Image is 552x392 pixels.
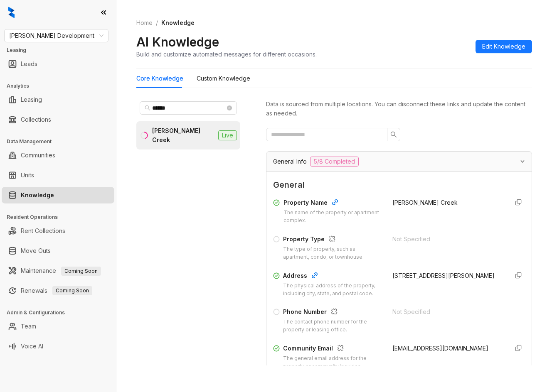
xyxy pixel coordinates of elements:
li: Maintenance [2,262,114,279]
div: Community Email [283,344,382,355]
span: Coming Soon [52,286,92,295]
img: logo [8,7,15,18]
button: Edit Knowledge [476,40,532,53]
div: Data is sourced from multiple locations. You can disconnect these links and update the content as... [266,100,532,118]
a: Rent Collections [21,223,65,239]
span: General [273,179,525,191]
span: search [390,131,397,138]
span: Davis Development [9,29,103,42]
li: Renewals [2,282,114,299]
span: Coming Soon [61,267,101,276]
div: General Info5/8 Completed [266,152,532,171]
a: RenewalsComing Soon [21,282,92,299]
div: The physical address of the property, including city, state, and postal code. [283,282,382,298]
div: [STREET_ADDRESS][PERSON_NAME] [392,271,502,280]
div: Property Name [283,198,382,209]
h2: AI Knowledge [136,34,219,50]
div: The contact phone number for the property or leasing office. [283,318,382,334]
span: close-circle [227,105,232,110]
li: Leasing [2,91,114,108]
h3: Resident Operations [7,213,116,221]
li: Leads [2,56,114,72]
li: Knowledge [2,187,114,203]
div: Property Type [283,235,382,245]
li: Collections [2,111,114,128]
a: Voice AI [21,338,43,355]
div: [PERSON_NAME] Creek [152,126,215,145]
li: Rent Collections [2,223,114,239]
a: Knowledge [21,187,54,203]
a: Leasing [21,91,42,108]
div: The name of the property or apartment complex. [283,209,382,225]
a: Team [21,318,36,335]
div: The type of property, such as apartment, condo, or townhouse. [283,245,382,261]
div: Phone Number [283,307,382,318]
span: Knowledge [161,19,195,26]
div: Core Knowledge [136,74,183,83]
h3: Admin & Configurations [7,309,116,316]
span: Edit Knowledge [482,42,525,51]
a: Collections [21,111,51,128]
div: Not Specified [392,307,502,316]
span: 5/8 Completed [310,157,359,167]
div: Not Specified [392,235,502,244]
div: Custom Knowledge [197,74,250,83]
a: Leads [21,56,37,72]
span: [EMAIL_ADDRESS][DOMAIN_NAME] [392,345,488,352]
span: General Info [273,157,307,166]
div: Address [283,271,382,282]
li: Communities [2,147,114,164]
div: Build and customize automated messages for different occasions. [136,50,317,59]
a: Move Outs [21,243,51,259]
div: The general email address for the property or community inquiries. [283,355,382,370]
li: Team [2,318,114,335]
h3: Analytics [7,82,116,90]
span: expanded [520,159,525,164]
span: Live [218,130,237,140]
h3: Data Management [7,138,116,145]
li: Units [2,167,114,184]
h3: Leasing [7,47,116,54]
li: / [156,18,158,27]
a: Communities [21,147,55,164]
a: Units [21,167,34,184]
span: [PERSON_NAME] Creek [392,199,458,206]
a: Home [135,18,154,27]
span: search [145,105,150,111]
li: Move Outs [2,243,114,259]
li: Voice AI [2,338,114,355]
